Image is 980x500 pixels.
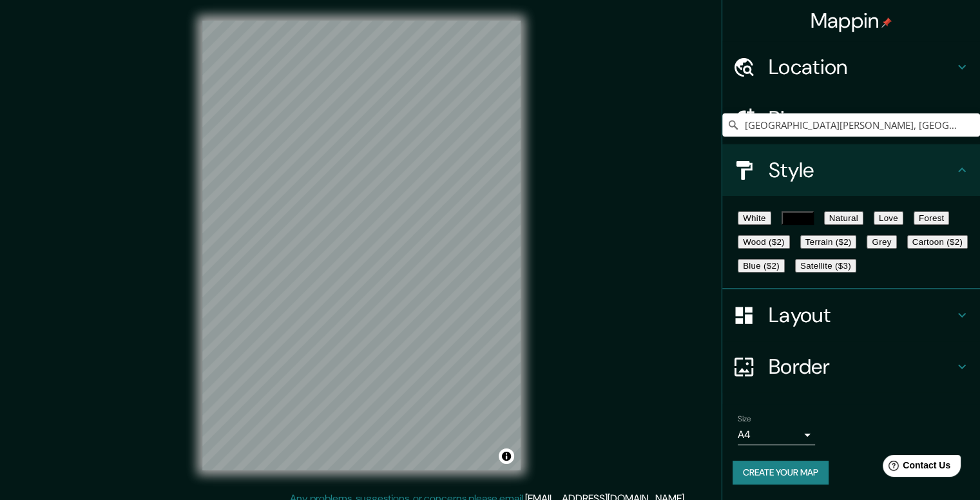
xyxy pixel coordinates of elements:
div: Style [722,144,980,196]
h4: Location [769,54,954,80]
button: Satellite ($3) [795,259,856,273]
button: Black [782,211,814,225]
input: Pick your city or area [722,113,980,137]
h4: Mappin [811,8,892,34]
button: Create your map [733,461,829,485]
iframe: Help widget launcher [865,450,966,486]
button: Grey [867,235,896,249]
div: Pins [722,93,980,144]
button: Blue ($2) [738,259,785,273]
label: Size [738,414,751,425]
div: Layout [722,289,980,341]
button: White [738,211,771,225]
button: Toggle attribution [499,448,514,464]
div: A4 [738,425,815,445]
div: Border [722,341,980,392]
button: Wood ($2) [738,235,790,249]
h4: Layout [769,302,954,328]
h4: Pins [769,106,954,131]
button: Terrain ($2) [800,235,857,249]
h4: Border [769,354,954,380]
button: Natural [824,211,863,225]
canvas: Map [202,21,521,470]
button: Forest [914,211,950,225]
h4: Style [769,157,954,183]
button: Love [874,211,903,225]
div: Location [722,41,980,93]
img: pin-icon.png [881,17,892,28]
button: Cartoon ($2) [907,235,968,249]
